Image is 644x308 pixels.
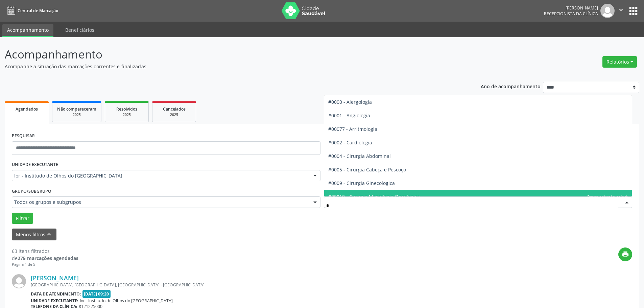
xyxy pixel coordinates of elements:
label: PESQUISAR [12,131,35,141]
a: Acompanhamento [2,24,53,37]
span: Agendados [16,106,38,112]
div: [GEOGRAPHIC_DATA], [GEOGRAPHIC_DATA], [GEOGRAPHIC_DATA] - [GEOGRAPHIC_DATA] [31,282,531,288]
a: [PERSON_NAME] [31,274,79,282]
span: Não compareceram [57,106,96,112]
span: Ior - Institudo de Olhos do [GEOGRAPHIC_DATA] [80,298,173,304]
strong: 275 marcações agendadas [18,255,78,261]
span: #0002 - Cardiologia [328,139,372,146]
span: #0009 - Cirurgia Ginecologica [328,180,395,186]
div: [PERSON_NAME] [544,5,598,11]
label: Grupo/Subgrupo [12,186,51,196]
span: Cancelados [163,106,186,112]
span: #0005 - Cirurgia Cabeça e Pescoço [328,166,406,173]
span: #00077 - Arritmologia [328,126,377,132]
div: 2025 [110,112,144,117]
button: print [618,247,632,261]
i: print [622,251,629,258]
i: keyboard_arrow_up [45,231,53,238]
p: Acompanhamento [5,46,449,63]
p: Acompanhe a situação das marcações correntes e finalizadas [5,63,449,70]
span: [DATE] 09:20 [82,290,111,298]
img: img [600,4,615,18]
a: Central de Marcação [5,5,58,16]
span: Recepcionista da clínica [544,11,598,17]
p: Ano de acompanhamento [481,82,541,90]
button:  [615,4,627,18]
div: Página 1 de 5 [12,262,78,267]
div: de [12,255,78,262]
div: 2025 [157,112,191,117]
span: #0000 - Alergologia [328,99,372,105]
label: UNIDADE EXECUTANTE [12,160,58,170]
i:  [617,6,625,14]
button: Filtrar [12,213,33,224]
span: Central de Marcação [18,8,58,14]
b: Data de atendimento: [31,291,81,297]
div: 2025 [57,112,96,117]
button: Menos filtroskeyboard_arrow_up [12,229,56,240]
span: Resolvidos [116,106,137,112]
span: Todos os grupos e subgrupos [14,199,307,206]
span: #0001 - Angiologia [328,112,370,119]
b: Unidade executante: [31,298,78,304]
button: apps [627,5,639,17]
img: img [12,274,26,288]
button: Relatórios [602,56,637,68]
a: Beneficiários [61,24,99,36]
span: Ior - Institudo de Olhos do [GEOGRAPHIC_DATA] [14,172,307,179]
div: 63 itens filtrados [12,247,78,255]
span: #00010 - Cirurgia Mastologia Oncologica [328,193,420,200]
span: #0004 - Cirurgia Abdominal [328,153,391,159]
